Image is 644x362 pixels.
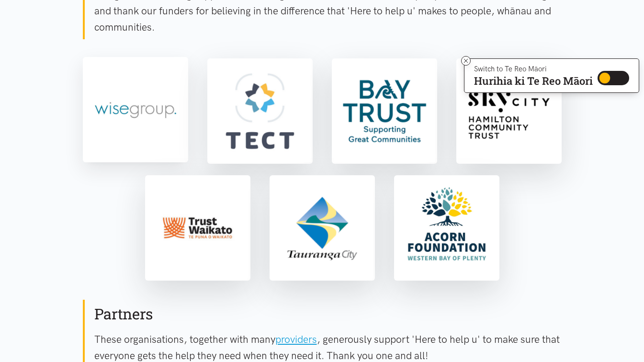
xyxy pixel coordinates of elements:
[396,177,497,279] img: Acorn Foundation | Western Bay of Plenty
[334,60,435,162] img: Bay Trust
[275,333,317,345] a: providers
[94,304,562,324] h2: Partners
[209,60,311,162] img: TECT
[474,66,593,72] p: Switch to Te Reo Māori
[147,177,249,279] img: Trust Waikato
[270,175,375,281] a: Tauranga City Council
[332,58,437,164] a: Bay Trust
[474,77,593,85] p: Hurihia ki Te Reo Māori
[83,58,188,164] a: Wise Group
[85,59,186,160] img: Wise Group
[271,177,373,279] img: Tauranga City Council
[394,175,499,281] a: Acorn Foundation | Western Bay of Plenty
[207,58,313,164] a: TECT
[458,60,560,162] img: Sky City Community Trust
[456,58,562,164] a: Sky City Community Trust
[145,175,250,281] a: Trust Waikato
